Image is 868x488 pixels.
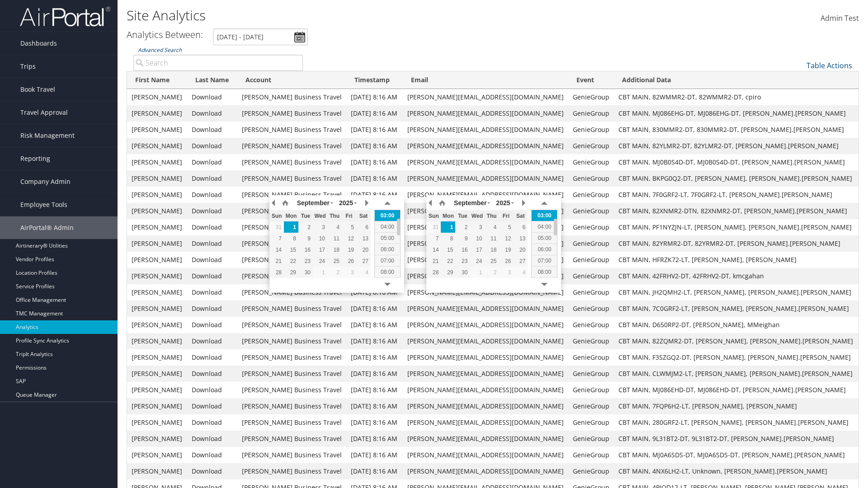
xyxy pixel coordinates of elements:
div: 2 [455,223,470,231]
span: 2025 [339,199,353,206]
div: 08:00 [375,266,400,277]
td: Download [187,284,237,300]
td: [DATE] 8:16 AM [346,414,402,431]
td: CBT MAIN, MJ0A6SDS-DT, MJ0A6SDS-DT, [PERSON_NAME].[PERSON_NAME] [614,447,859,463]
span: Trips [20,55,36,78]
td: [DATE] 8:16 AM [346,122,402,138]
td: [DATE] 8:16 AM [346,89,402,105]
div: 04:00 [375,221,400,232]
div: 04:00 [532,221,557,232]
div: 27 [513,257,528,265]
td: [DATE] 8:16 AM [346,431,402,447]
div: 19 [342,246,356,254]
input: [DATE] - [DATE] [213,28,308,45]
td: [DATE] 8:16 AM [346,138,402,154]
td: [PERSON_NAME] Business Travel [237,203,346,219]
td: [PERSON_NAME] [127,203,187,219]
div: 28 [426,268,441,277]
td: GenieGroup [568,235,614,252]
th: Last Name: activate to sort column ascending [187,71,237,89]
td: [PERSON_NAME][EMAIL_ADDRESS][DOMAIN_NAME] [403,431,568,447]
td: [PERSON_NAME][EMAIL_ADDRESS][DOMAIN_NAME] [403,463,568,479]
td: [PERSON_NAME] Business Travel [237,187,346,203]
td: [PERSON_NAME] [127,138,187,154]
td: CBT MAIN, 830MMR2-DT, 830MMR2-DT, [PERSON_NAME].[PERSON_NAME] [614,122,859,138]
td: [DATE] 8:16 AM [346,333,402,349]
div: 30 [298,268,313,277]
td: [PERSON_NAME] Business Travel [237,268,346,284]
div: 16 [298,246,313,254]
th: Wed [313,210,327,221]
div: 23 [455,257,470,265]
td: CBT MAIN, 82YLMR2-DT, 82YLMR2-DT, [PERSON_NAME].[PERSON_NAME] [614,138,859,154]
div: 15 [441,246,455,254]
td: CBT MAIN, MJ086EHG-DT, MJ086EHG-DT, [PERSON_NAME].[PERSON_NAME] [614,105,859,122]
td: CBT MAIN, JH2QMH2-LT, [PERSON_NAME], [PERSON_NAME].[PERSON_NAME] [614,284,859,300]
div: 28 [269,268,284,277]
td: [PERSON_NAME][EMAIL_ADDRESS][DOMAIN_NAME] [403,122,568,138]
div: 24 [313,257,327,265]
td: [PERSON_NAME] Business Travel [237,235,346,252]
td: CBT MAIN, 82WMMR2-DT, 82WMMR2-DT, cpiro [614,89,859,105]
div: 22 [284,257,298,265]
td: CBT MAIN, F3SZGQ2-DT, [PERSON_NAME], [PERSON_NAME].[PERSON_NAME] [614,349,859,366]
div: 7 [426,235,441,243]
div: 17 [313,246,327,254]
div: 17 [470,246,484,254]
td: GenieGroup [568,317,614,333]
div: 2 [327,268,342,277]
td: [PERSON_NAME][EMAIL_ADDRESS][DOMAIN_NAME] [403,317,568,333]
td: Download [187,187,237,203]
td: CBT MAIN, 280GRF2-LT, [PERSON_NAME], [PERSON_NAME].[PERSON_NAME] [614,414,859,431]
td: [PERSON_NAME] [127,382,187,398]
div: 09:00 [532,277,557,289]
div: 29 [284,268,298,277]
td: [PERSON_NAME][EMAIL_ADDRESS][DOMAIN_NAME] [403,138,568,154]
div: 26 [499,257,513,265]
th: Fri [342,210,356,221]
td: GenieGroup [568,398,614,414]
span: September [454,199,486,206]
td: [PERSON_NAME][EMAIL_ADDRESS][DOMAIN_NAME] [403,105,568,122]
td: [PERSON_NAME] Business Travel [237,349,346,366]
div: 18 [327,246,342,254]
td: [PERSON_NAME] Business Travel [237,219,346,235]
td: [PERSON_NAME] Business Travel [237,463,346,479]
td: Download [187,317,237,333]
td: CBT MAIN, CLWMJM2-LT, [PERSON_NAME], [PERSON_NAME].[PERSON_NAME] [614,366,859,382]
th: Event [568,71,614,89]
td: [DATE] 8:16 AM [346,154,402,170]
td: [PERSON_NAME][EMAIL_ADDRESS][DOMAIN_NAME] [403,154,568,170]
td: CBT MAIN, D650RP2-DT, [PERSON_NAME], MMeighan [614,317,859,333]
div: 12 [499,235,513,243]
td: Download [187,89,237,105]
td: CBT MAIN, 7FQP6H2-LT, [PERSON_NAME], [PERSON_NAME] [614,398,859,414]
a: Advanced Search [138,46,182,54]
td: [PERSON_NAME] Business Travel [237,105,346,122]
td: GenieGroup [568,382,614,398]
td: [PERSON_NAME] [127,366,187,382]
td: GenieGroup [568,268,614,284]
td: [PERSON_NAME][EMAIL_ADDRESS][DOMAIN_NAME] [403,447,568,463]
div: 11 [327,235,342,243]
span: Dashboards [20,32,57,55]
div: 2 [484,268,499,277]
div: 3 [470,223,484,231]
img: airportal-logo.png [20,6,110,27]
h1: Site Analytics [127,6,615,25]
div: 4 [513,268,528,277]
span: Company Admin [20,170,71,193]
td: [PERSON_NAME] [127,349,187,366]
td: [DATE] 8:16 AM [346,300,402,317]
td: [PERSON_NAME][EMAIL_ADDRESS][DOMAIN_NAME] [403,89,568,105]
td: [PERSON_NAME] Business Travel [237,252,346,268]
td: [PERSON_NAME] [127,252,187,268]
td: [PERSON_NAME][EMAIL_ADDRESS][DOMAIN_NAME] [403,187,568,203]
div: 1 [470,268,484,277]
div: 14 [269,246,284,254]
div: 6 [356,223,371,231]
td: GenieGroup [568,89,614,105]
td: [PERSON_NAME] [127,317,187,333]
span: Admin Test [821,13,859,23]
td: Download [187,219,237,235]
